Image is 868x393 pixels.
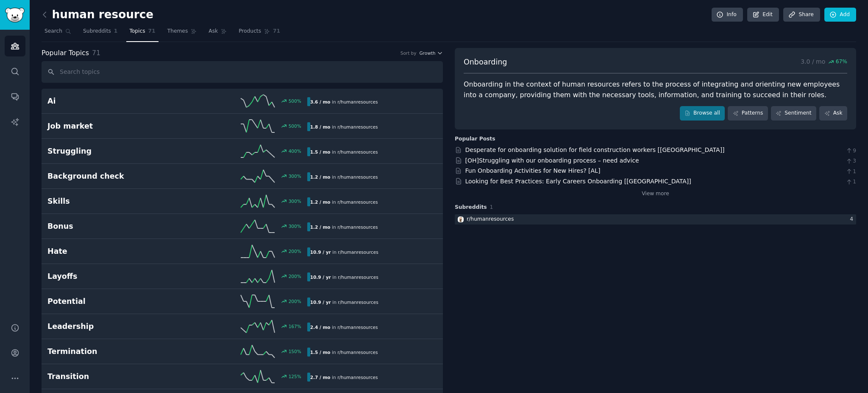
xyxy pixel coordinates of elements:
button: Growth [419,50,443,56]
a: Skills300%1.2 / moin r/humanresources [42,189,443,214]
b: 3.6 / mo [310,99,331,104]
div: 200 % [289,248,301,254]
a: Subreddits1 [80,25,120,42]
div: in [307,373,381,382]
span: r/ humanresources [337,174,378,180]
b: 10.9 / yr [310,275,331,280]
a: Sentiment [771,106,816,121]
h2: Ai [47,96,177,107]
div: 150 % [289,348,301,354]
div: in [307,122,381,131]
span: r/ humanresources [337,325,378,330]
span: Popular Topics [42,48,89,59]
a: Job market500%1.8 / moin r/humanresources [42,114,443,139]
div: 300 % [289,173,301,179]
div: Popular Posts [455,135,495,143]
b: 1.8 / mo [310,124,331,129]
a: Background check300%1.2 / moin r/humanresources [42,164,443,189]
h2: Job market [47,121,177,132]
a: [OH]Struggling with our onboarding process – need advice [465,157,639,164]
a: Leadership167%2.4 / moin r/humanresources [42,314,443,339]
div: in [307,222,381,231]
span: r/ humanresources [337,350,378,355]
b: 2.4 / mo [310,325,331,330]
h2: Termination [47,346,177,357]
div: 300 % [289,223,301,229]
span: r/ humanresources [338,250,378,255]
div: in [307,348,381,357]
span: Onboarding [464,57,507,67]
span: 3 [846,157,856,165]
span: r/ humanresources [337,124,378,129]
h2: Hate [47,246,177,257]
b: 1.2 / mo [310,225,331,230]
div: in [307,147,381,156]
div: in [307,247,381,256]
b: 1.2 / mo [310,199,331,205]
span: 71 [92,49,100,57]
span: r/ humanresources [337,225,378,230]
div: in [307,323,381,331]
a: Edit [747,8,779,22]
a: Termination150%1.5 / moin r/humanresources [42,339,443,364]
span: r/ humanresources [338,300,378,305]
span: Subreddits [83,28,111,35]
a: Ask [206,25,230,42]
span: Growth [419,50,435,56]
span: Ask [209,28,218,35]
a: Transition125%2.7 / moin r/humanresources [42,364,443,389]
div: 167 % [289,323,301,329]
a: Potential200%10.9 / yrin r/humanresources [42,289,443,314]
a: Hate200%10.9 / yrin r/humanresources [42,239,443,264]
span: Themes [167,28,188,35]
span: Search [45,28,62,35]
a: Search [42,25,74,42]
h2: Bonus [47,221,177,232]
div: in [307,272,381,281]
a: Ask [819,106,847,121]
div: in [307,197,381,206]
span: Topics [129,28,145,35]
b: 2.7 / mo [310,375,331,380]
span: 1 [846,168,856,176]
div: 200 % [289,273,301,279]
div: in [307,172,381,181]
span: r/ humanresources [337,375,378,380]
b: 10.9 / yr [310,300,331,305]
span: 71 [148,28,156,35]
a: Themes [164,25,200,42]
b: 1.5 / mo [310,350,331,355]
a: Fun Onboarding Activities for New Hires? [AL] [465,167,601,174]
span: r/ humanresources [337,149,378,154]
div: 400 % [289,148,301,154]
div: 200 % [289,298,301,304]
b: 10.9 / yr [310,250,331,255]
a: Layoffs200%10.9 / yrin r/humanresources [42,264,443,289]
input: Search topics [42,61,443,83]
a: Bonus300%1.2 / moin r/humanresources [42,214,443,239]
b: 1.5 / mo [310,149,331,154]
span: 1 [846,178,856,186]
a: Looking for Best Practices: Early Careers Onboarding [[GEOGRAPHIC_DATA]] [465,178,691,185]
h2: Transition [47,371,177,382]
div: 4 [850,216,856,223]
div: 500 % [289,123,301,129]
a: Struggling400%1.5 / moin r/humanresources [42,139,443,164]
a: Ai500%3.6 / moin r/humanresources [42,89,443,114]
div: 125 % [289,373,301,379]
h2: Background check [47,171,177,182]
span: 1 [114,28,118,35]
h2: Potential [47,296,177,307]
h2: Skills [47,196,177,207]
b: 1.2 / mo [310,174,331,180]
a: Browse all [680,106,725,121]
div: in [307,298,381,306]
h2: Leadership [47,321,177,332]
a: Info [712,8,743,22]
span: 1 [490,204,493,210]
a: Share [783,8,820,22]
span: Products [239,28,261,35]
div: in [307,97,381,106]
h2: Layoffs [47,271,177,282]
a: humanresourcesr/humanresources4 [455,214,856,225]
